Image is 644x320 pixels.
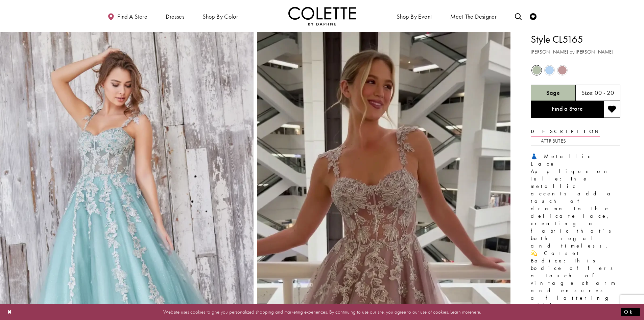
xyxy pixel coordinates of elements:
div: Periwinkle [544,64,555,76]
a: Visit Home Page [288,7,356,25]
a: Meet the designer [449,7,499,25]
button: Submit Dialog [621,308,640,316]
div: Mauve [556,64,568,76]
h5: 00 - 20 [595,89,614,96]
span: Meet the designer [450,13,497,20]
a: Description [531,127,600,136]
a: Attributes [541,136,566,146]
h5: Chosen color [546,89,560,96]
h1: Style CL5165 [531,32,620,46]
span: Find a store [117,13,147,20]
p: Website uses cookies to give you personalized shopping and marketing experiences. By continuing t... [49,307,595,317]
a: Find a Store [531,101,603,118]
span: Shop By Event [397,13,432,20]
a: Toggle search [513,7,523,25]
img: Colette by Daphne [288,7,356,25]
span: Size: [581,89,594,97]
a: Check Wishlist [528,7,538,25]
span: Shop by color [201,7,240,25]
div: Product color controls state depends on size chosen [531,64,620,77]
h3: [PERSON_NAME] by [PERSON_NAME] [531,48,620,56]
a: Find a store [106,7,149,25]
a: here [472,308,480,315]
button: Close Dialog [4,306,16,318]
span: Dresses [166,13,184,20]
div: Sage [531,64,543,76]
span: Shop by color [202,13,238,20]
span: Shop By Event [395,7,433,25]
span: Dresses [164,7,186,25]
button: Add to wishlist [603,101,620,118]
